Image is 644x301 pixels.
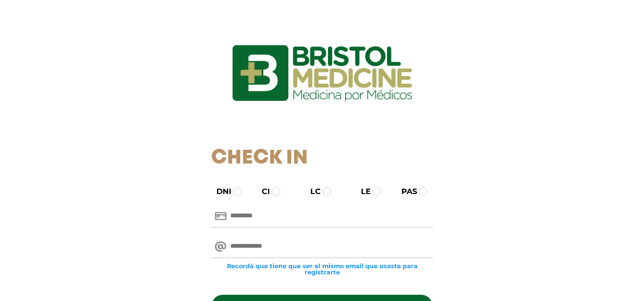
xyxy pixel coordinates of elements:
label: LE [352,186,371,197]
img: logo_ingresarbristol.jpg [194,11,451,135]
label: DNI [208,186,231,197]
label: LC [302,186,321,197]
label: PAS [393,186,417,197]
small: Recordá que tiene que ser el mismo email que usaste para registrarte [211,263,433,275]
label: CI [253,186,270,197]
h1: Check In [211,146,433,170]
